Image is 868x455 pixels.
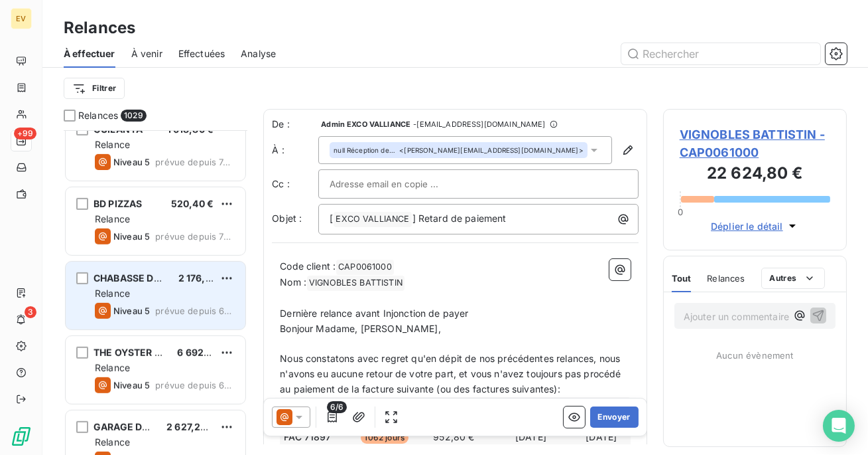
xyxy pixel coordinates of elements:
[412,213,507,224] span: ] Retard de paiement
[716,350,793,361] span: Aucun évènement
[330,213,333,224] span: [
[336,260,394,275] span: CAP0061000
[11,8,32,29] div: EV
[64,16,135,40] h3: Relances
[568,430,635,444] td: [DATE]
[280,323,441,334] span: Bonjour Madame, [PERSON_NAME],
[413,120,545,128] span: - [EMAIL_ADDRESS][DOMAIN_NAME]
[272,143,318,157] label: À :
[284,430,331,444] span: FAC 71897
[64,47,115,60] span: À effectuer
[113,306,150,316] span: Niveau 5
[25,306,36,318] span: 3
[93,421,158,432] span: GARAGE DB16
[241,47,276,60] span: Analyse
[95,213,130,225] span: Relance
[131,47,162,60] span: À venir
[178,47,225,60] span: Effectuées
[178,272,227,284] span: 2 176,80 €
[95,362,130,373] span: Relance
[93,347,196,358] span: THE OYSTER SOCIETY
[155,231,235,242] span: prévue depuis 728 jours
[707,219,803,234] button: Déplier le détail
[121,110,147,122] span: 1029
[272,177,318,191] label: Cc :
[64,78,125,99] button: Filtrer
[495,430,566,444] td: [DATE]
[166,421,216,432] span: 2 627,20 €
[334,145,397,155] span: null Réception des factures
[155,306,235,316] span: prévue depuis 693 jours
[272,118,318,131] span: De :
[78,109,118,122] span: Relances
[414,430,494,444] td: 952,80 €
[113,157,150,167] span: Niveau 5
[95,288,130,299] span: Relance
[711,219,783,233] span: Déplier le détail
[280,260,336,272] span: Code client :
[113,231,150,242] span: Niveau 5
[321,120,410,128] span: Admin EXCO VALLIANCE
[280,353,623,395] span: Nous constatons avec regret qu'en dépit de nos précédentes relances, nous n'avons eu aucune retou...
[678,207,683,217] span: 0
[361,432,409,444] span: 1062 jours
[334,212,411,227] span: EXCO VALLIANCE
[823,410,855,442] div: Open Intercom Messenger
[155,157,235,167] span: prévue depuis 748 jours
[280,308,468,319] span: Dernière relance avant Injonction de payer
[334,145,584,155] div: <[PERSON_NAME][EMAIL_ADDRESS][DOMAIN_NAME]>
[680,161,830,188] h3: 22 624,80 €
[64,130,247,455] div: grid
[282,397,629,410] span: Total TTC à régler : 22 624,80 €
[272,213,302,224] span: Objet :
[113,380,150,391] span: Niveau 5
[307,276,404,291] span: VIGNOBLES BATTISTIN
[93,198,142,209] span: BD PIZZAS
[155,380,235,391] span: prévue depuis 687 jours
[761,268,826,289] button: Autres
[672,273,692,284] span: Tout
[11,426,32,447] img: Logo LeanPay
[680,126,830,161] span: VIGNOBLES BATTISTIN - CAP0061000
[280,276,306,288] span: Nom :
[590,407,639,428] button: Envoyer
[95,436,130,448] span: Relance
[330,174,472,194] input: Adresse email en copie ...
[171,198,214,209] span: 520,40 €
[177,347,228,358] span: 6 692,66 €
[14,128,36,139] span: +99
[93,272,194,284] span: CHABASSE DENTAIRE
[327,401,347,413] span: 6/6
[707,273,745,284] span: Relances
[95,139,130,150] span: Relance
[621,43,820,64] input: Rechercher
